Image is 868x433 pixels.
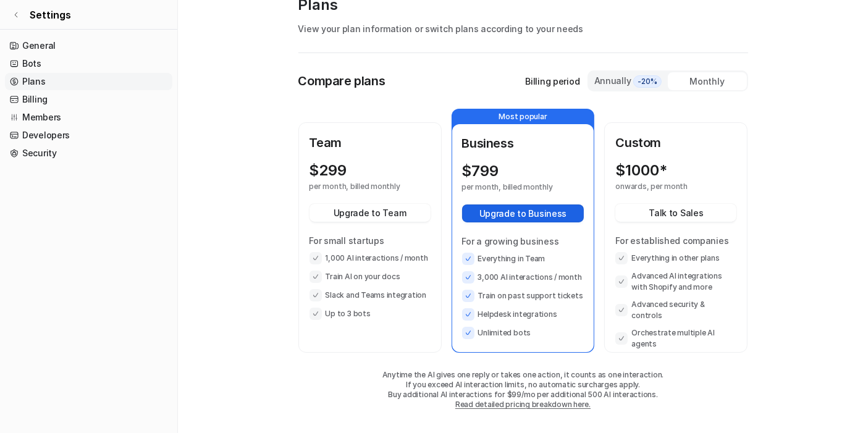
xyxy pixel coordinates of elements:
[298,390,748,400] p: Buy additional AI interactions for $99/mo per additional 500 AI interactions.
[298,22,748,35] p: View your plan information or switch plans according to your needs
[462,235,584,248] p: For a growing business
[462,271,584,284] li: 3,000 AI interactions / month
[615,204,736,222] button: Talk to Sales
[633,75,662,88] span: -20%
[298,380,748,390] p: If you exceed AI interaction limits, no automatic surcharges apply.
[5,109,172,126] a: Members
[615,182,714,191] p: onwards, per month
[462,327,584,339] li: Unlimited bots
[615,133,736,152] p: Custom
[30,7,71,22] span: Settings
[310,289,431,301] li: Slack and Teams integration
[5,55,172,72] a: Bots
[455,400,591,409] a: Read detailed pricing breakdown here.
[668,72,747,90] div: Monthly
[310,204,431,222] button: Upgrade to Team
[310,133,431,152] p: Team
[462,253,584,265] li: Everything in Team
[615,299,736,321] li: Advanced security & controls
[452,109,594,124] p: Most popular
[462,182,562,192] p: per month, billed monthly
[594,74,663,88] div: Annually
[525,75,579,88] p: Billing period
[615,162,667,179] p: $ 1000*
[310,271,431,283] li: Train AI on your docs
[462,162,499,180] p: $ 799
[298,370,748,380] p: Anytime the AI gives one reply or takes one action, it counts as one interaction.
[5,127,172,144] a: Developers
[310,162,347,179] p: $ 299
[310,234,431,247] p: For small startups
[615,252,736,264] li: Everything in other plans
[462,204,584,222] button: Upgrade to Business
[462,308,584,321] li: Helpdesk integrations
[615,271,736,293] li: Advanced AI integrations with Shopify and more
[298,72,386,90] p: Compare plans
[5,73,172,90] a: Plans
[310,182,408,191] p: per month, billed monthly
[310,308,431,320] li: Up to 3 bots
[615,327,736,350] li: Orchestrate multiple AI agents
[615,234,736,247] p: For established companies
[5,37,172,54] a: General
[5,91,172,108] a: Billing
[462,290,584,302] li: Train on past support tickets
[5,145,172,162] a: Security
[310,252,431,264] li: 1,000 AI interactions / month
[462,134,584,153] p: Business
